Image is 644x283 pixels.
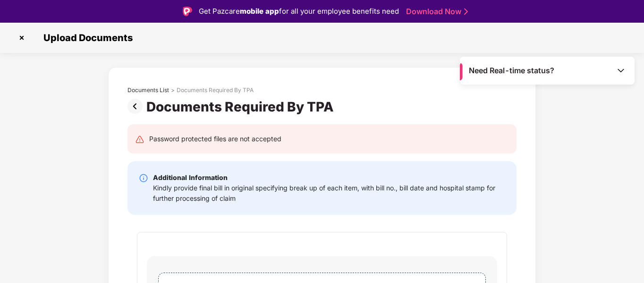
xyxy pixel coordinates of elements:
[406,7,465,17] a: Download Now
[171,86,175,94] div: >
[139,173,148,183] img: svg+xml;base64,PHN2ZyBpZD0iSW5mby0yMHgyMCIgeG1sbnM9Imh0dHA6Ly93d3cudzMub3JnLzIwMDAvc3ZnIiB3aWR0aD...
[469,66,554,76] span: Need Real-time status?
[177,86,254,94] div: Documents Required By TPA
[146,99,338,115] div: Documents Required By TPA
[183,7,192,16] img: Logo
[149,134,281,144] div: Password protected files are not accepted
[199,6,399,17] div: Get Pazcare for all your employee benefits need
[464,7,468,17] img: Stroke
[135,135,144,144] img: svg+xml;base64,PHN2ZyB4bWxucz0iaHR0cDovL3d3dy53My5vcmcvMjAwMC9zdmciIHdpZHRoPSIyNCIgaGVpZ2h0PSIyNC...
[153,183,505,204] div: Kindly provide final bill in original specifying break up of each item, with bill no., bill date ...
[153,173,228,181] b: Additional Information
[34,32,137,43] span: Upload Documents
[616,66,626,75] img: Toggle Icon
[127,86,169,94] div: Documents List
[14,30,29,45] img: svg+xml;base64,PHN2ZyBpZD0iQ3Jvc3MtMzJ4MzIiIHhtbG5zPSJodHRwOi8vd3d3LnczLm9yZy8yMDAwL3N2ZyIgd2lkdG...
[127,99,146,114] img: svg+xml;base64,PHN2ZyBpZD0iUHJldi0zMngzMiIgeG1sbnM9Imh0dHA6Ly93d3cudzMub3JnLzIwMDAvc3ZnIiB3aWR0aD...
[240,7,279,16] strong: mobile app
